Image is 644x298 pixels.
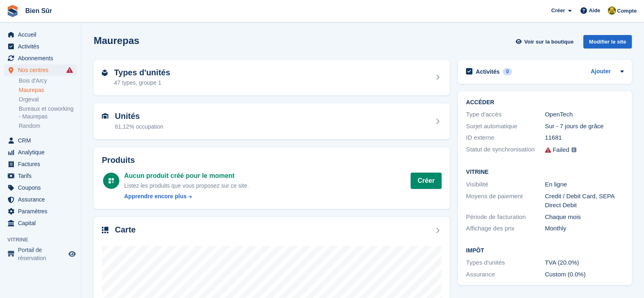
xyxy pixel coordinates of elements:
[4,217,77,229] a: menu
[466,270,545,279] div: Assurance
[108,177,114,184] img: custom-product-icn-white-7c27a13f52cf5f2f504a55ee73a895a1f82ff5669d69490e13668eaf7ade3bb5.svg
[551,7,565,15] span: Créer
[4,182,77,193] a: menu
[18,170,67,182] span: Tarifs
[102,70,108,76] img: unit-type-icn-2b2737a686de81e16bb02015468b77c625bbabd49415b5ef34ead5e3b44a266d.svg
[4,147,77,158] a: menu
[94,35,139,46] h2: Maurepas
[18,246,67,262] span: Portail de réservation
[19,105,77,121] a: Bureaux et coworking - Maurepas
[466,192,545,210] div: Moyens de paiement
[545,224,624,233] div: Monthly
[18,135,67,146] span: CRM
[4,170,77,182] a: menu
[466,99,624,106] h2: ACCÉDER
[608,7,616,15] img: Fatima Kelaaoui
[19,77,77,85] a: Bois d'Arcy
[466,213,545,222] div: Période de facturation
[18,41,67,52] span: Activités
[124,192,187,201] div: Apprendre encore plus
[114,68,170,77] h2: Types d'unités
[102,113,108,119] img: unit-icn-7be61d7bf1b0ce9d3e12c5938cc71ed9869f7b940bace4675aadf7bd6d80202e.svg
[466,248,624,254] h2: Impôt
[18,182,67,193] span: Coupons
[4,29,77,40] a: menu
[67,249,77,259] a: Boutique d'aperçu
[66,67,73,73] i: Des échecs de synchronisation des entrées intelligentes se sont produits
[18,194,67,205] span: Assurance
[4,53,77,64] a: menu
[4,194,77,205] a: menu
[466,133,545,142] div: ID externe
[545,213,624,222] div: Chaque mois
[589,7,600,15] span: Aide
[571,147,576,152] img: icon-info-grey-7440780725fd019a000dd9b08b2336e03edf1995a4989e88bcd33f0948082b44.svg
[7,5,19,17] img: stora-icon-8386f47178a22dfd0bd8f6a31ec36ba5ce8667c1dd55bd0f319d3a0aa187defe.svg
[4,158,77,170] a: menu
[114,79,170,87] div: 47 types, groupe 1
[411,173,442,189] a: Créer
[4,206,77,217] a: menu
[583,35,632,48] div: Modifier le site
[545,258,624,267] div: TVA (20.0%)
[4,135,77,146] a: menu
[503,68,512,75] div: 0
[515,35,577,48] a: Voir sur la boutique
[545,133,624,142] div: 11681
[22,4,55,18] a: Bien Sûr
[4,64,77,76] a: menu
[19,122,77,130] a: Random
[18,29,67,40] span: Accueil
[7,236,81,244] span: Vitrine
[18,206,67,217] span: Paramètres
[524,38,574,46] span: Voir sur la boutique
[476,68,499,75] h2: Activités
[18,147,67,158] span: Analytique
[466,110,545,119] div: Type d'accès
[102,156,442,165] h2: Produits
[94,60,450,96] a: Types d'unités 47 types, groupe 1
[94,103,450,139] a: Unités 61,12% occupation
[124,192,249,201] a: Apprendre encore plus
[466,122,545,131] div: Surjet automatique
[19,96,77,103] a: Orgeval
[545,110,624,119] div: OpenTech
[18,53,67,64] span: Abonnements
[4,246,77,262] a: menu
[115,225,136,234] h2: Carte
[617,7,637,15] span: Compte
[583,35,632,52] a: Modifier le site
[466,169,624,175] h2: Vitrine
[115,123,163,131] div: 61,12% occupation
[18,64,67,76] span: Nos centres
[591,67,611,77] a: Ajouter
[545,180,624,189] div: En ligne
[18,158,67,170] span: Factures
[545,270,624,279] div: Custom (0.0%)
[466,145,545,155] div: Statut de synchronisation
[4,41,77,52] a: menu
[466,224,545,233] div: Affichage des prix
[124,182,249,189] span: Listez les produits que vous proposez sur ce site.
[545,122,624,131] div: Sur - 7 jours de grâce
[545,192,624,210] div: Credit / Debit Card, SEPA Direct Debit
[102,227,108,233] img: map-icn-33ee37083ee616e46c38cad1a60f524a97daa1e2b2c8c0bc3eb3415660979fc1.svg
[553,145,569,155] div: Failed
[466,180,545,189] div: Visibilité
[18,217,67,229] span: Capital
[124,171,249,181] div: Aucun produit créé pour le moment
[19,86,77,94] a: Maurepas
[466,258,545,267] div: Types d'unités
[115,112,163,121] h2: Unités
